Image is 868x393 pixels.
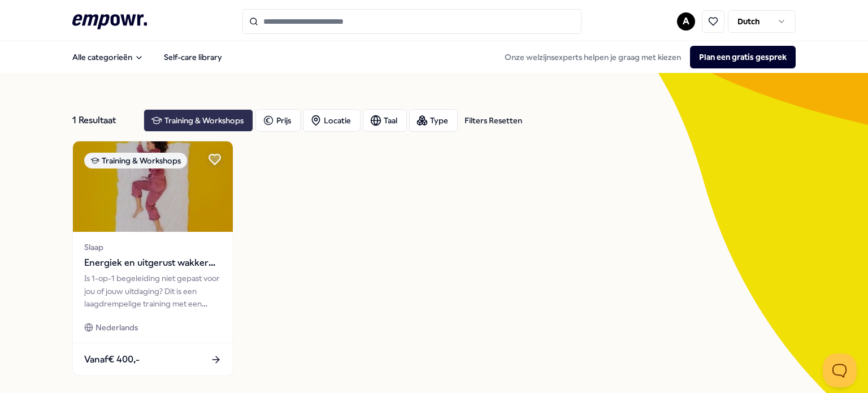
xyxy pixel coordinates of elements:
[84,241,222,253] span: Slaap
[84,272,222,310] div: Is 1-op-1 begeleiding niet gepast voor jou of jouw uitdaging? Dit is een laagdrempelige training ...
[155,46,231,68] a: Self-care library
[72,109,134,132] div: 1 Resultaat
[242,9,581,34] input: Search for products, categories or subcategories
[84,153,187,169] div: Training & Workshops
[63,46,153,68] button: Alle categorieën
[72,141,233,376] a: package imageTraining & WorkshopsSlaapEnergiek en uitgerust wakker wordenIs 1-op-1 begeleiding ni...
[63,46,231,68] nav: Main
[73,141,233,232] img: package image
[363,109,407,132] button: Taal
[409,109,458,132] button: Type
[823,353,857,387] iframe: Help Scout Beacon - Open
[144,109,253,132] button: Training & Workshops
[96,321,138,334] span: Nederlands
[465,114,522,127] div: Filters Resetten
[496,46,796,68] div: Onze welzijnsexperts helpen je graag met kiezen
[677,12,695,31] button: A
[255,109,301,132] button: Prijs
[84,352,140,367] span: Vanaf € 400,-
[303,109,361,132] button: Locatie
[690,46,796,68] button: Plan een gratis gesprek
[84,256,222,270] span: Energiek en uitgerust wakker worden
